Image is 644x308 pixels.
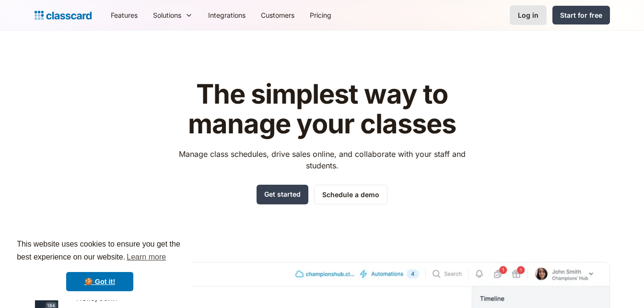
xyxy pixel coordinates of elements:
a: Start for free [552,6,610,24]
p: Manage class schedules, drive sales online, and collaborate with your staff and students. [170,148,474,171]
div: Solutions [153,10,181,20]
a: home [35,9,92,22]
a: dismiss cookie message [66,272,133,291]
div: Log in [518,10,539,20]
a: Get started [257,185,308,204]
a: Schedule a demo [314,185,387,204]
a: Features [103,4,145,26]
div: Solutions [145,4,200,26]
h1: The simplest way to manage your classes [170,80,474,139]
a: Integrations [200,4,253,26]
a: Customers [253,4,302,26]
a: Pricing [302,4,339,26]
a: learn more about cookies [125,250,167,264]
span: This website uses cookies to ensure you get the best experience on our website. [17,238,183,264]
div: cookieconsent [8,229,192,300]
div: Start for free [560,10,602,20]
a: Log in [510,5,547,25]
